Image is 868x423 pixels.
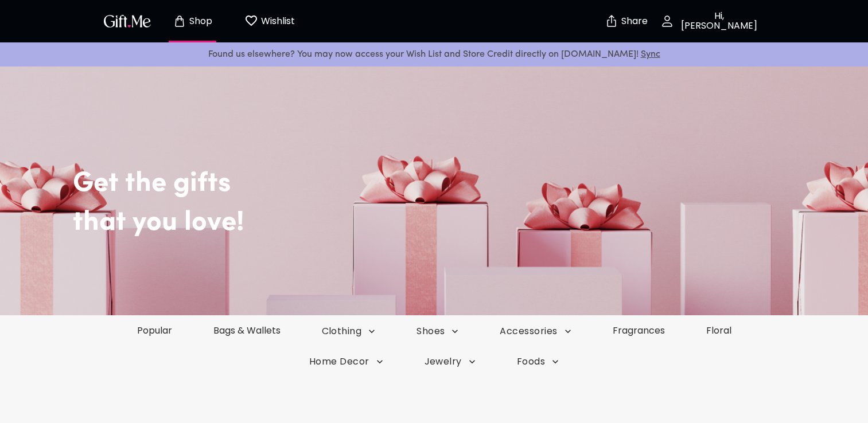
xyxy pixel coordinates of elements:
[606,1,647,41] button: Share
[641,50,660,59] a: Sync
[73,206,847,240] h2: that you love!
[301,325,396,338] button: Clothing
[404,355,496,368] button: Jewelry
[289,355,404,368] button: Home Decor
[425,355,476,368] span: Jewelry
[9,47,859,62] p: Found us elsewhere? You may now access your Wish List and Store Credit directly on [DOMAIN_NAME]!
[258,14,295,29] p: Wishlist
[102,13,153,29] img: GiftMe Logo
[674,11,761,31] p: Hi, [PERSON_NAME]
[116,324,193,337] a: Popular
[500,325,571,338] span: Accessories
[686,324,752,337] a: Floral
[592,324,686,337] a: Fragrances
[496,355,579,368] button: Foods
[309,355,383,368] span: Home Decor
[517,355,559,368] span: Foods
[100,14,154,28] button: GiftMe Logo
[618,17,648,26] p: Share
[479,325,591,338] button: Accessories
[322,325,376,338] span: Clothing
[417,325,458,338] span: Shoes
[186,17,212,26] p: Shop
[605,14,618,28] img: secure
[238,3,301,40] button: Wishlist page
[161,3,224,40] button: Store page
[73,133,847,201] h2: Get the gifts
[193,324,301,337] a: Bags & Wallets
[396,325,479,338] button: Shoes
[653,3,768,40] button: Hi, [PERSON_NAME]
